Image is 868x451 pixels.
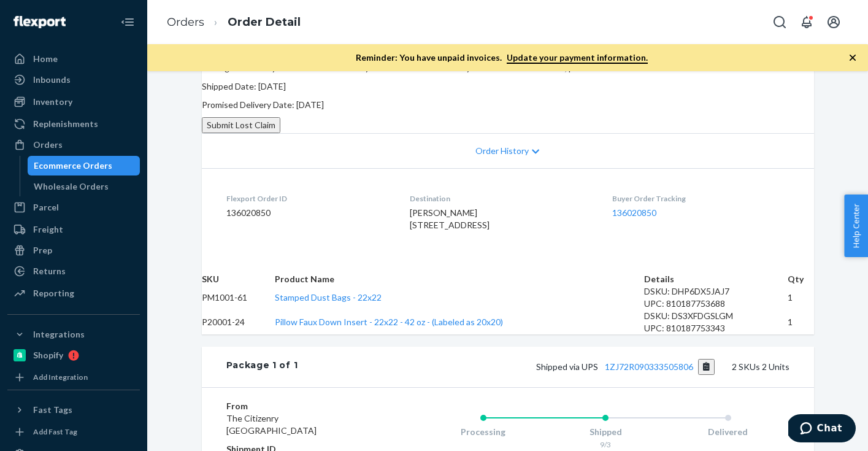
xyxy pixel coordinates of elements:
div: Orders [33,139,63,151]
div: UPC: 810187753688 [644,298,788,310]
div: Home [33,53,58,65]
div: Wholesale Orders [34,180,109,193]
dt: Destination [410,193,593,204]
a: Prep [7,241,140,260]
button: Help Center [844,195,868,257]
div: Add Fast Tag [33,426,77,437]
dt: From [226,400,373,412]
a: Home [7,49,140,69]
ol: breadcrumbs [157,4,310,40]
th: Product Name [275,273,644,285]
a: Reporting [7,283,140,303]
img: Flexport logo [13,16,66,28]
a: Shopify [7,345,140,365]
a: Wholesale Orders [28,177,140,196]
a: Returns [7,261,140,281]
button: Fast Tags [7,400,140,420]
div: Returns [33,265,66,277]
a: Order Detail [228,15,301,29]
div: Processing [422,426,545,438]
p: Promised Delivery Date: [DATE] [202,99,814,111]
a: Replenishments [7,114,140,134]
a: 1ZJ72R090333505806 [605,361,693,372]
div: Inbounds [33,74,71,86]
dt: Flexport Order ID [226,193,390,204]
th: SKU [202,273,275,285]
div: Shopify [33,349,63,361]
a: Parcel [7,198,140,217]
div: Freight [33,223,63,236]
span: Shipped via UPS [536,361,715,372]
p: Shipped Date: [DATE] [202,80,814,93]
a: Update your payment information. [507,52,648,64]
span: Order History [475,145,529,157]
td: 1 [788,285,813,310]
td: PM1001-61 [202,285,275,310]
th: Qty [788,273,813,285]
p: Reminder: You have unpaid invoices. [356,52,648,64]
td: P20001-24 [202,310,275,334]
a: Stamped Dust Bags - 22x22 [275,292,382,303]
button: Close Navigation [115,10,140,34]
button: Open notifications [794,10,819,34]
a: Freight [7,220,140,239]
a: Add Integration [7,370,140,385]
div: Reporting [33,287,74,299]
button: Submit Lost Claim [202,117,280,133]
button: Copy tracking number [698,359,715,375]
iframe: Opens a widget where you can chat to one of our agents [788,414,856,445]
button: Open account menu [821,10,846,34]
div: Fast Tags [33,404,72,416]
div: Delivered [667,426,789,438]
div: Parcel [33,201,59,214]
a: Inbounds [7,70,140,90]
div: Replenishments [33,118,98,130]
dt: Buyer Order Tracking [612,193,789,204]
dd: 136020850 [226,207,390,219]
div: Shipped [544,426,667,438]
a: Orders [7,135,140,155]
div: 2 SKUs 2 Units [298,359,789,375]
span: [PERSON_NAME] [STREET_ADDRESS] [410,207,490,230]
a: Pillow Faux Down Insert - 22x22 - 42 oz - (Labeled as 20x20) [275,317,503,327]
a: Ecommerce Orders [28,156,140,175]
div: Add Integration [33,372,88,382]
a: 136020850 [612,207,656,218]
a: Inventory [7,92,140,112]
div: Inventory [33,96,72,108]
div: Ecommerce Orders [34,160,112,172]
div: 9/3 [544,439,667,450]
div: DSKU: DHP6DX5JAJ7 [644,285,788,298]
button: Open Search Box [767,10,792,34]
div: Integrations [33,328,85,341]
div: UPC: 810187753343 [644,322,788,334]
a: Orders [167,15,204,29]
div: Prep [33,244,52,256]
td: 1 [788,310,813,334]
th: Details [644,273,788,285]
button: Integrations [7,325,140,344]
div: DSKU: DS3XFDGSLGM [644,310,788,322]
span: The Citizenry [GEOGRAPHIC_DATA] [226,413,317,436]
div: Package 1 of 1 [226,359,298,375]
a: Add Fast Tag [7,425,140,439]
